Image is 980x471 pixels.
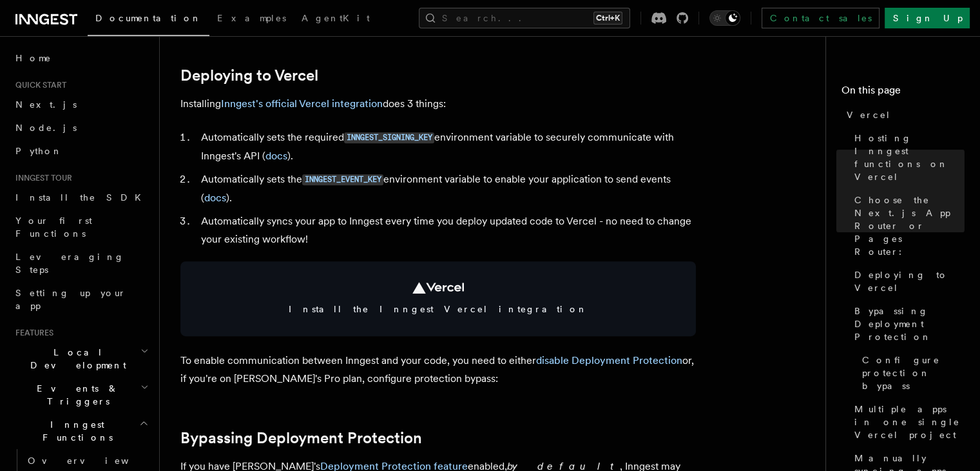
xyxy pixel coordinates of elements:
span: Quick start [10,80,66,90]
span: Python [15,146,62,156]
span: Inngest tour [10,173,72,183]
li: Automatically syncs your app to Inngest every time you deploy updated code to Vercel - no need to... [197,212,696,248]
a: Hosting Inngest functions on Vercel [849,126,965,188]
li: Automatically sets the environment variable to enable your application to send events ( ). [197,170,696,207]
a: Home [10,46,151,70]
p: Installing does 3 things: [180,95,696,113]
span: Home [15,52,52,65]
a: Bypassing Deployment Protection [180,429,422,447]
a: Install the SDK [10,186,151,209]
span: Your first Functions [15,215,92,239]
a: Choose the Next.js App Router or Pages Router: [849,188,965,263]
code: INNGEST_SIGNING_KEY [344,132,434,143]
span: Documentation [95,13,202,23]
button: Local Development [10,341,151,377]
a: docs [265,150,287,162]
button: Events & Triggers [10,377,151,413]
span: Next.js [15,99,77,110]
span: AgentKit [302,13,370,23]
a: Multiple apps in one single Vercel project [849,397,965,446]
code: INNGEST_EVENT_KEY [302,174,383,185]
h4: On this page [841,83,965,103]
a: Documentation [88,4,209,36]
p: To enable communication between Inngest and your code, you need to either or, if you're on [PERSO... [180,352,696,388]
a: Setting up your app [10,281,151,317]
span: Vercel [847,108,891,121]
span: Deploying to Vercel [854,268,965,294]
a: Leveraging Steps [10,245,151,281]
a: Sign Up [885,8,970,28]
li: Automatically sets the required environment variable to securely communicate with Inngest's API ( ). [197,128,696,165]
span: Node.js [15,123,77,133]
a: docs [204,192,226,204]
a: Deploying to Vercel [180,66,318,85]
span: Configure protection bypass [862,354,965,392]
span: Install the SDK [15,192,149,203]
a: Next.js [10,93,151,116]
span: Choose the Next.js App Router or Pages Router: [854,194,965,258]
button: Inngest Functions [10,413,151,449]
span: Examples [217,13,286,23]
a: Bypassing Deployment Protection [849,299,965,348]
a: disable Deployment Protection [536,354,682,366]
a: INNGEST_EVENT_KEY [302,173,383,185]
a: Install the Inngest Vercel integration [180,261,696,336]
span: Events & Triggers [10,382,140,408]
span: Bypassing Deployment Protection [854,305,965,343]
a: Inngest's official Vercel integration [221,97,383,110]
span: Install the Inngest Vercel integration [196,303,680,316]
a: AgentKit [294,4,378,35]
a: INNGEST_SIGNING_KEY [344,131,434,143]
a: Configure protection bypass [857,348,965,397]
span: Multiple apps in one single Vercel project [854,403,965,441]
a: Your first Functions [10,209,151,245]
button: Toggle dark mode [709,10,740,26]
span: Features [10,328,53,338]
button: Search...Ctrl+K [419,8,630,28]
kbd: Ctrl+K [593,12,622,25]
a: Node.js [10,116,151,139]
a: Examples [209,4,294,35]
span: Hosting Inngest functions on Vercel [854,132,965,183]
span: Overview [28,456,160,466]
span: Inngest Functions [10,418,139,444]
span: Local Development [10,346,140,372]
a: Vercel [841,103,965,126]
a: Contact sales [762,8,879,28]
span: Setting up your app [15,288,126,311]
a: Python [10,139,151,163]
span: Leveraging Steps [15,252,124,275]
a: Deploying to Vercel [849,263,965,299]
